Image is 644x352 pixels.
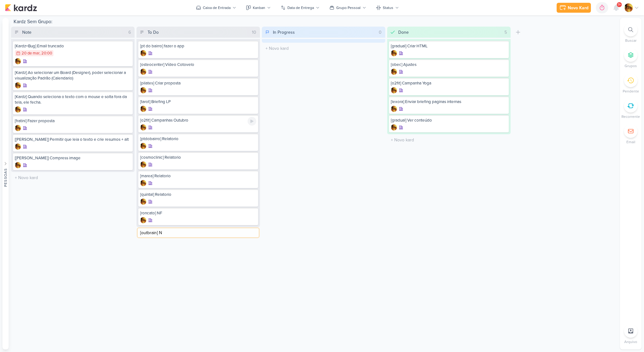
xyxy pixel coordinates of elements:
div: [cosmoclinic] Relatorio [140,155,256,160]
div: Kardz Sem Grupo: [11,18,617,27]
div: Criador(a): Leandro Guedes [140,161,146,168]
div: [osteocenter] Vídeo Cotovelo [140,62,256,67]
div: [tarot] Briefing LP [140,99,256,105]
div: Criador(a): Leandro Guedes [140,217,146,223]
div: [amelia] Permitir que leia o texto e crie resumos + alt [15,137,131,142]
img: Leandro Guedes [15,58,21,64]
div: Criador(a): Leandro Guedes [140,124,146,131]
div: [gradual] Criar HTML [391,43,507,49]
div: [o2fit] Campanhas Outubro [140,118,256,123]
div: [quintal] Relatorio [140,192,256,197]
div: Criador(a): Leandro Guedes [140,143,146,149]
div: Criador(a): Leandro Guedes [15,125,21,131]
div: 20 de mar [22,51,40,55]
div: , 20:00 [40,51,52,55]
img: Leandro Guedes [15,162,21,168]
div: [ptdobairro] Relatorio [140,136,256,142]
div: [roncato] NF [140,210,256,216]
div: Criador(a): Leandro Guedes [15,82,21,88]
div: Criador(a): Leandro Guedes [140,180,146,186]
div: [Kardz] Ao selecionar um Board (Designer), poder selecionar a visualização Padrão (Calendario) [15,70,131,81]
p: Arquivo [624,339,637,345]
li: Ctrl + F [620,23,642,43]
div: Novo Kard [568,5,588,11]
img: Leandro Guedes [391,124,397,131]
div: [o2fit] Campanha Yoga [391,80,507,86]
div: [pt do bairro] fazer o app [140,43,256,49]
img: Leandro Guedes [140,161,146,168]
div: [fratini] Fazer proposta [15,118,131,124]
img: Leandro Guedes [140,199,146,205]
div: Criador(a): Leandro Guedes [140,69,146,75]
div: Criador(a): Leandro Guedes [140,199,146,205]
div: Criador(a): Leandro Guedes [15,162,21,168]
div: Criador(a): Leandro Guedes [391,69,397,75]
img: Leandro Guedes [391,106,397,112]
div: Ligar relógio [248,117,256,126]
div: [Kardz] Quando seleciona o texto com o mouse e solta fora da tela, ele fecha. [15,94,131,105]
img: kardz.app [5,4,37,11]
div: Criador(a): Leandro Guedes [391,124,397,131]
button: Novo Kard [557,3,591,13]
img: Leandro Guedes [391,69,397,75]
input: + Novo kard [263,44,384,53]
img: Leandro Guedes [140,124,146,131]
div: [marea] Relatorio [140,173,256,179]
div: 5 [502,29,509,36]
div: 0 [376,29,384,36]
img: Leandro Guedes [391,87,397,93]
img: Leandro Guedes [15,82,21,88]
div: Criador(a): Leandro Guedes [140,87,146,93]
div: Criador(a): Leandro Guedes [15,58,21,64]
input: + Novo kard [138,228,259,237]
img: Leandro Guedes [15,144,21,150]
img: Leandro Guedes [140,143,146,149]
img: Leandro Guedes [15,106,21,113]
img: Leandro Guedes [140,180,146,186]
p: Email [626,139,635,145]
div: [gradual] Ver conteúdo [391,118,507,123]
div: Criador(a): Leandro Guedes [391,106,397,112]
img: Leandro Guedes [140,69,146,75]
p: Grupos [625,63,637,69]
div: [lexora] Enviar briefing paginas internas [391,99,507,105]
input: + Novo kard [388,135,509,144]
p: Recorrente [621,114,640,119]
img: Leandro Guedes [140,87,146,93]
div: Pessoas [3,168,8,187]
img: Leandro Guedes [140,217,146,223]
div: Criador(a): Leandro Guedes [15,144,21,150]
input: + Novo kard [12,173,133,182]
button: Pessoas [2,18,9,350]
img: Leandro Guedes [624,3,633,12]
div: Criador(a): Leandro Guedes [15,106,21,113]
span: 9+ [618,2,621,7]
img: Leandro Guedes [140,50,146,56]
div: [pilates] Criar proposta [140,80,256,86]
img: Leandro Guedes [15,125,21,131]
div: [obec] Ajustes [391,62,507,67]
div: [Kardz=Bug] Email truncado [15,43,131,49]
div: 6 [126,29,133,36]
p: Buscar [625,38,637,43]
p: Pendente [623,88,639,94]
div: 10 [249,29,259,36]
div: Criador(a): Leandro Guedes [391,50,397,56]
div: Criador(a): Leandro Guedes [391,87,397,93]
img: Leandro Guedes [140,106,146,112]
div: Criador(a): Leandro Guedes [140,50,146,56]
div: [amelia] Compress image [15,155,131,161]
div: Criador(a): Leandro Guedes [140,106,146,112]
img: Leandro Guedes [391,50,397,56]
